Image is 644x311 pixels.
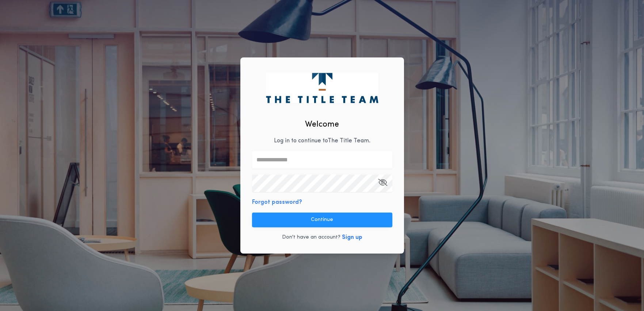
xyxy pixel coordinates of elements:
p: Don't have an account? [282,234,340,241]
h2: Welcome [305,119,339,131]
img: logo [266,73,378,103]
p: Log in to continue to The Title Team . [274,136,370,145]
button: Continue [252,213,392,227]
button: Forgot password? [252,198,302,207]
button: Sign up [342,233,362,242]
